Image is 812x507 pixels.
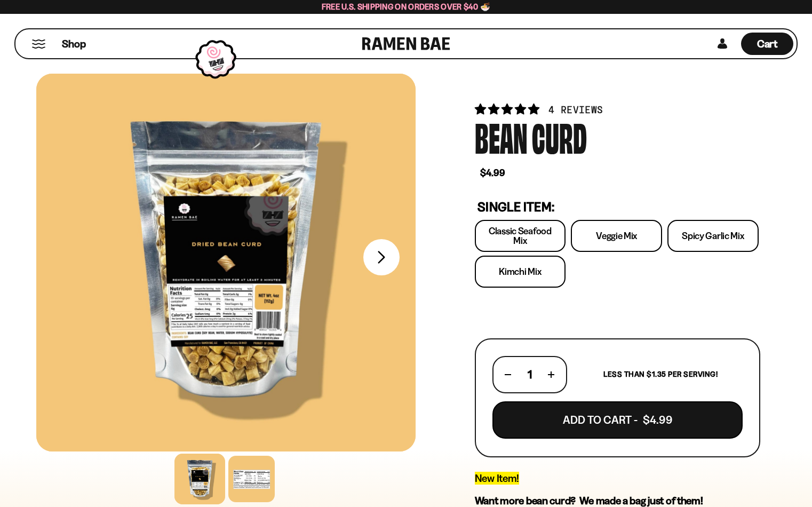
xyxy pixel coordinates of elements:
a: Shop [62,33,86,55]
span: 5.00 stars [475,102,542,116]
button: Next [363,239,400,275]
button: Mobile Menu Trigger [31,39,46,49]
strong: Want more bean curd? We made a bag just of them! [475,494,703,507]
button: Add To Cart - $4.99 [492,401,743,439]
a: Kimchi Mix [475,256,566,288]
a: Classic Seafood Mix [475,220,566,252]
div: Bean [475,117,528,157]
a: Cart [741,29,793,58]
span: Cart [757,37,778,50]
span: Free U.S. Shipping on Orders over $40 🍜 [322,2,491,12]
span: New Item! [475,472,519,485]
a: Spicy Garlic Mix [667,220,758,252]
span: 1 [528,368,532,381]
a: Veggie Mix [571,220,662,252]
p: Less than $1.35 per serving! [603,370,718,379]
span: 4 reviews [548,104,603,115]
div: Curd [532,117,587,157]
span: Shop [62,37,86,51]
p: Single Item: [477,202,760,212]
b: $4.99 [480,166,505,180]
